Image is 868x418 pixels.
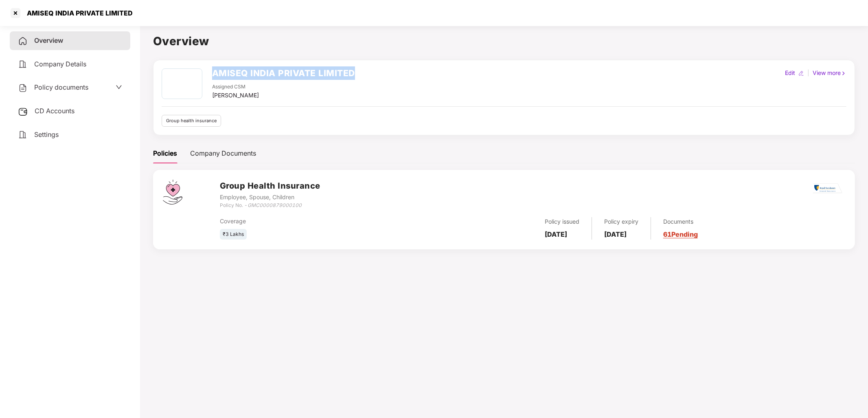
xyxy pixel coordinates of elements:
[18,59,28,69] img: svg+xml;base64,PHN2ZyB4bWxucz0iaHR0cDovL3d3dy53My5vcmcvMjAwMC9zdmciIHdpZHRoPSIyNCIgaGVpZ2h0PSIyNC...
[162,115,221,127] div: Group health insurance
[35,107,75,115] span: CD Accounts
[806,68,811,77] div: |
[220,193,320,202] div: Employee, Spouse, Children
[116,84,122,90] span: down
[783,68,797,77] div: Edit
[663,217,698,226] div: Documents
[34,36,63,44] span: Overview
[18,36,28,46] img: svg+xml;base64,PHN2ZyB4bWxucz0iaHR0cDovL3d3dy53My5vcmcvMjAwMC9zdmciIHdpZHRoPSIyNCIgaGVpZ2h0PSIyNC...
[220,180,320,192] h3: Group Health Insurance
[34,83,88,91] span: Policy documents
[604,230,627,238] b: [DATE]
[220,202,320,209] div: Policy No. -
[545,230,567,238] b: [DATE]
[34,130,59,139] span: Settings
[18,107,28,117] img: svg+xml;base64,PHN2ZyB3aWR0aD0iMjUiIGhlaWdodD0iMjQiIHZpZXdCb3g9IjAgMCAyNSAyNCIgZmlsbD0ibm9uZSIgeG...
[18,130,28,140] img: svg+xml;base64,PHN2ZyB4bWxucz0iaHR0cDovL3d3dy53My5vcmcvMjAwMC9zdmciIHdpZHRoPSIyNCIgaGVpZ2h0PSIyNC...
[798,70,804,76] img: editIcon
[153,148,177,158] div: Policies
[248,202,302,208] i: GMC0000879000100
[604,217,638,226] div: Policy expiry
[212,66,355,80] h2: AMISEQ INDIA PRIVATE LIMITED
[212,83,259,91] div: Assigned CSM
[153,32,855,50] h1: Overview
[190,148,256,158] div: Company Documents
[22,9,133,17] div: AMISEQ INDIA PRIVATE LIMITED
[841,70,846,76] img: rightIcon
[220,217,428,226] div: Coverage
[34,60,86,68] span: Company Details
[545,217,579,226] div: Policy issued
[813,183,842,194] img: rsi.png
[18,83,28,93] img: svg+xml;base64,PHN2ZyB4bWxucz0iaHR0cDovL3d3dy53My5vcmcvMjAwMC9zdmciIHdpZHRoPSIyNCIgaGVpZ2h0PSIyNC...
[220,229,247,240] div: ₹3 Lakhs
[212,91,259,100] div: [PERSON_NAME]
[663,230,698,238] a: 61 Pending
[811,68,848,77] div: View more
[163,180,182,205] img: svg+xml;base64,PHN2ZyB4bWxucz0iaHR0cDovL3d3dy53My5vcmcvMjAwMC9zdmciIHdpZHRoPSI0Ny43MTQiIGhlaWdodD...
